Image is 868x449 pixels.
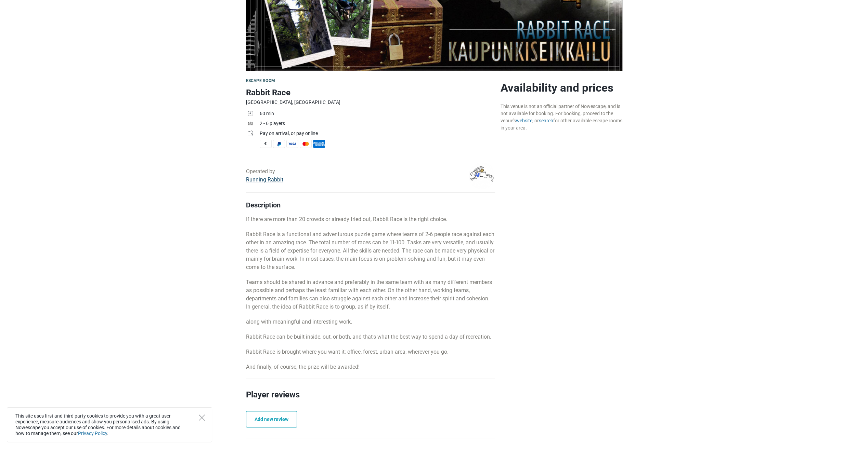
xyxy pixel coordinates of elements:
[246,215,495,223] p: If there are more than 20 crowds or already tried out, Rabbit Race is the right choice.
[246,176,283,183] a: Running Rabbit
[78,431,107,436] a: Privacy Policy
[246,389,495,411] h2: Player reviews
[273,140,285,148] span: PayPal
[246,86,495,99] h1: Rabbit Race
[516,118,532,123] a: website
[260,140,272,148] span: Cash
[246,411,297,427] a: Add new review
[469,163,495,189] img: 258be18e31c81885l.png
[246,99,495,106] div: [GEOGRAPHIC_DATA], [GEOGRAPHIC_DATA]
[246,167,283,184] div: Operated by
[260,109,495,119] td: 60 min
[7,407,212,442] div: This site uses first and third party cookies to provide you with a great user experience, measure...
[246,201,495,209] h4: Description
[246,333,495,341] p: Rabbit Race can be built inside, out, or both, and that's what the best way to spend a day of rec...
[286,140,298,148] span: Visa
[300,140,312,148] span: MasterCard
[313,140,325,148] span: American Express
[199,414,205,421] button: Close
[539,118,553,123] a: search
[246,348,495,356] p: Rabbit Race is brought where you want it: office, forest, urban area, wherever you go.
[501,81,622,95] h2: Availability and prices
[246,318,495,326] p: along with meaningful and interesting work.
[246,230,495,271] p: Rabbit Race is a functional and adventurous puzzle game where teams of 2-6 people race against ea...
[246,363,495,371] p: And finally, of course, the prize will be awarded!
[501,103,622,132] div: This venue is not an official partner of Nowescape, and is not available for booking. For booking...
[246,278,495,311] p: Teams should be shared in advance and preferably in the same team with as many different members ...
[260,130,495,137] div: Pay on arrival, or pay online
[246,78,275,83] span: Escape room
[260,119,495,129] td: 2 - 6 players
